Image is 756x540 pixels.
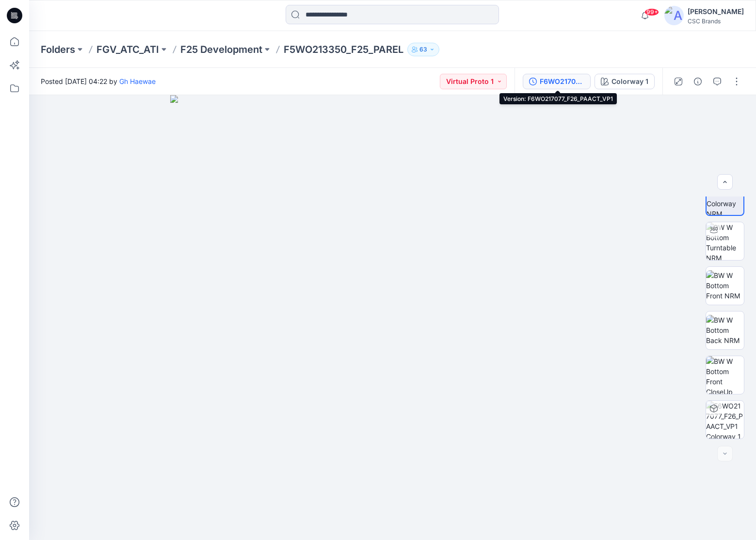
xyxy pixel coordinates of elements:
a: FGV_ATC_ATI [97,43,159,56]
a: F25 Development [180,43,262,56]
img: BW W Bottom Colorway NRM [707,178,743,215]
span: 99+ [644,8,659,16]
button: Colorway 1 [595,74,655,89]
button: F6WO217077_F26_PAACT_VP1 [523,74,591,89]
a: Folders [41,43,75,56]
div: F6WO217077_F26_PAACT_VP1 [540,76,584,87]
img: BW W Bottom Front CloseUp NRM [706,356,744,394]
img: BW W Bottom Back NRM [706,315,744,345]
button: Details [690,74,706,89]
img: F6WO217077_F26_PAACT_VP1 Colorway 1 [706,401,744,439]
button: 63 [407,43,439,56]
div: Colorway 1 [611,76,648,87]
img: BW W Bottom Turntable NRM [706,222,744,260]
span: Posted [DATE] 04:22 by [41,76,156,86]
p: 63 [419,44,427,55]
p: F5WO213350_F25_PAREL [284,43,403,56]
a: Gh Haewae [119,77,156,85]
img: eyJhbGciOiJIUzI1NiIsImtpZCI6IjAiLCJzbHQiOiJzZXMiLCJ0eXAiOiJKV1QifQ.eyJkYXRhIjp7InR5cGUiOiJzdG9yYW... [170,95,615,540]
img: BW W Bottom Front NRM [706,270,744,301]
img: avatar [664,6,684,25]
div: [PERSON_NAME] [688,6,744,17]
div: CSC Brands [688,17,744,25]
